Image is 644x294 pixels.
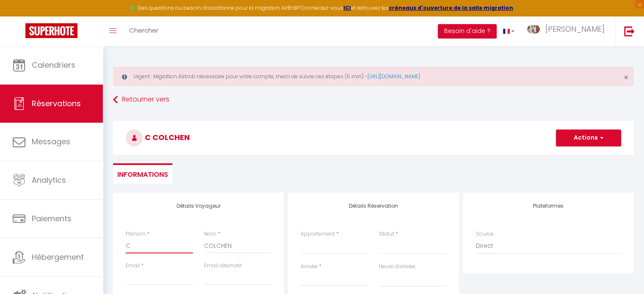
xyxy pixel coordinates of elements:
[624,26,635,36] img: logout
[301,263,318,271] label: Arrivée
[379,230,394,238] label: Statut
[624,72,628,82] span: ×
[545,24,605,34] span: [PERSON_NAME]
[32,175,66,185] span: Analytics
[126,203,271,209] h4: Détails Voyageur
[556,129,621,146] button: Actions
[7,3,32,29] button: Ouvrir le widget de chat LiveChat
[32,136,70,147] span: Messages
[32,60,75,70] span: Calendriers
[126,132,190,143] span: C COLCHEN
[521,16,615,46] a: ... [PERSON_NAME]
[113,67,634,86] div: Urgent : Migration Airbnb nécessaire pour votre compte, merci de suivre ces étapes (5 min) -
[113,163,172,184] li: Informations
[624,74,628,81] button: Close
[476,230,494,238] label: Source
[126,262,140,270] label: Email
[204,230,216,238] label: Nom
[301,230,335,238] label: Appartement
[32,98,81,109] span: Réservations
[368,73,420,80] a: [URL][DOMAIN_NAME]
[389,4,513,11] a: créneaux d'ouverture de la salle migration
[204,262,242,270] label: Email alternatif
[476,203,621,209] h4: Plateformes
[301,203,446,209] h4: Détails Réservation
[343,4,351,11] a: ICI
[25,23,77,38] img: Super Booking
[32,252,84,262] span: Hébergement
[379,263,415,271] label: Heure d'arrivée
[113,92,634,107] a: Retourner vers
[527,25,540,33] img: ...
[123,16,165,46] a: Chercher
[126,230,146,238] label: Prénom
[32,213,72,224] span: Paiements
[129,26,158,35] span: Chercher
[438,24,497,38] button: Besoin d'aide ?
